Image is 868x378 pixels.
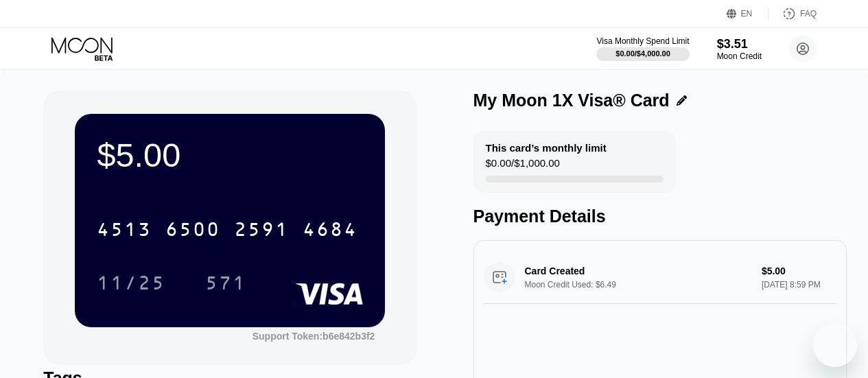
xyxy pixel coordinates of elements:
div: $5.00 [97,136,363,174]
div: 11/25 [86,265,176,300]
div: EN [727,7,769,21]
div: 4684 [303,220,357,242]
div: $3.51Moon Credit [717,37,762,61]
div: 4513650025914684 [89,212,366,246]
div: This card’s monthly limit [486,142,607,154]
div: FAQ [800,9,817,19]
div: EN [741,9,753,19]
div: 11/25 [97,274,165,296]
div: 2591 [234,220,289,242]
div: 571 [195,265,257,300]
div: $0.00 / $4,000.00 [615,49,670,58]
div: FAQ [769,7,817,21]
div: 571 [205,274,246,296]
div: My Moon 1X Visa® Card [473,91,670,110]
div: $0.00 / $1,000.00 [486,157,560,176]
div: Visa Monthly Spend Limit [596,36,689,46]
div: $3.51 [717,37,762,51]
div: 4513 [97,220,152,242]
iframe: Button to launch messaging window [813,323,857,367]
div: Visa Monthly Spend Limit$0.00/$4,000.00 [596,36,689,61]
div: 6500 [165,220,220,242]
div: Moon Credit [717,51,762,61]
div: Payment Details [473,206,847,226]
div: Support Token:b6e842b3f2 [253,331,375,342]
div: Support Token: b6e842b3f2 [253,331,375,342]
